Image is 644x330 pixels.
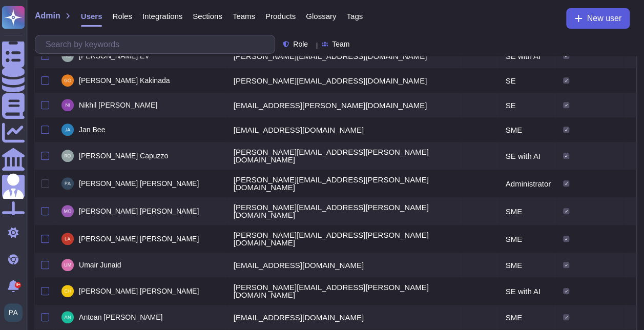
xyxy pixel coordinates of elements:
button: user [2,301,30,324]
span: Teams [233,12,255,20]
td: [EMAIL_ADDRESS][DOMAIN_NAME] [227,253,463,277]
span: Team [332,40,349,48]
td: [EMAIL_ADDRESS][DOMAIN_NAME] [227,117,463,142]
span: [PERSON_NAME] [PERSON_NAME] [79,180,199,187]
span: Integrations [142,12,182,20]
img: user [61,311,74,323]
td: [PERSON_NAME][EMAIL_ADDRESS][PERSON_NAME][DOMAIN_NAME] [227,277,463,305]
span: Tags [346,12,363,20]
img: user [61,123,74,136]
span: Role [293,40,308,48]
td: [PERSON_NAME][EMAIL_ADDRESS][PERSON_NAME][DOMAIN_NAME] [227,142,463,170]
td: [PERSON_NAME][EMAIL_ADDRESS][DOMAIN_NAME] [227,68,463,93]
span: New user [587,14,621,23]
span: [PERSON_NAME] [PERSON_NAME] [79,235,199,242]
img: user [61,150,74,162]
td: SME [500,197,557,225]
td: SE with AI [500,277,557,305]
td: SME [500,305,557,329]
span: Antoan [PERSON_NAME] [79,314,162,321]
td: [EMAIL_ADDRESS][PERSON_NAME][DOMAIN_NAME] [227,93,463,117]
span: [PERSON_NAME] EV [79,52,150,59]
td: SME [500,225,557,253]
img: user [61,177,74,190]
img: user [4,303,23,322]
span: Umair Junaid [79,261,121,269]
td: Administrator [500,170,557,197]
span: [PERSON_NAME] Kakinada [79,77,170,84]
span: Sections [193,12,222,20]
span: Jan Bee [79,126,105,133]
td: SE [500,68,557,93]
img: user [61,233,74,245]
span: [PERSON_NAME] Capuzzo [79,152,168,159]
span: Nikhil [PERSON_NAME] [79,101,157,109]
td: [PERSON_NAME][EMAIL_ADDRESS][PERSON_NAME][DOMAIN_NAME] [227,197,463,225]
td: [PERSON_NAME][EMAIL_ADDRESS][PERSON_NAME][DOMAIN_NAME] [227,225,463,253]
img: user [61,50,74,62]
span: [PERSON_NAME] [PERSON_NAME] [79,208,199,215]
input: Search by keywords [40,35,275,53]
img: user [61,259,74,271]
span: Admin [35,12,60,20]
td: SE [500,93,557,117]
td: SME [500,253,557,277]
img: user [61,99,74,111]
td: [PERSON_NAME][EMAIL_ADDRESS][PERSON_NAME][DOMAIN_NAME] [227,170,463,197]
td: SME [500,117,557,142]
td: SE with AI [500,44,557,68]
img: user [61,285,74,297]
button: New user [566,8,630,29]
td: [EMAIL_ADDRESS][DOMAIN_NAME] [227,305,463,329]
span: Products [265,12,296,20]
div: 9+ [15,282,21,288]
td: SE with AI [500,142,557,170]
span: Users [81,12,102,20]
span: [PERSON_NAME] [PERSON_NAME] [79,287,199,295]
img: user [61,74,74,87]
span: Glossary [306,12,336,20]
img: user [61,205,74,217]
td: [PERSON_NAME][EMAIL_ADDRESS][DOMAIN_NAME] [227,44,463,68]
span: Roles [112,12,132,20]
